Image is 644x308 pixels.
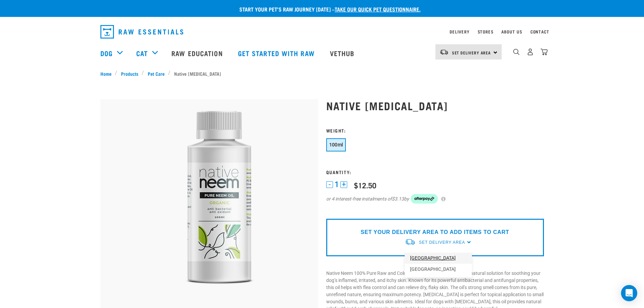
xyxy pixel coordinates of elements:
[165,40,231,67] a: Raw Education
[405,264,472,275] a: [GEOGRAPHIC_DATA]
[335,181,339,188] span: 1
[541,48,548,55] img: home-icon@2x.png
[326,194,544,204] div: or 4 interest-free instalments of by
[439,49,449,55] img: van-moving.png
[326,181,333,188] button: -
[527,48,534,55] img: user.png
[326,169,544,174] h3: Quantity:
[392,195,404,203] span: $3.13
[478,30,494,33] a: Stores
[354,181,376,189] div: $12.50
[621,285,637,301] div: Open Intercom Messenger
[361,228,509,236] p: SET YOUR DELIVERY AREA TO ADD ITEMS TO CART
[405,238,415,245] img: van-moving.png
[326,99,544,112] h1: Native [MEDICAL_DATA]
[144,70,168,77] a: Pet Care
[100,25,183,39] img: Raw Essentials Logo
[335,7,421,10] a: take our quick pet questionnaire.
[501,30,522,33] a: About Us
[100,70,115,77] a: Home
[136,48,148,58] a: Cat
[117,70,142,77] a: Products
[513,49,520,55] img: home-icon-1@2x.png
[411,194,438,204] img: Afterpay
[450,30,469,33] a: Delivery
[530,30,549,33] a: Contact
[100,70,544,77] nav: breadcrumbs
[100,48,113,58] a: Dog
[326,138,346,151] button: 100ml
[326,128,544,133] h3: Weight:
[419,240,465,245] span: Set Delivery Area
[405,253,472,264] a: [GEOGRAPHIC_DATA]
[340,181,347,188] button: +
[452,51,491,54] span: Set Delivery Area
[329,142,343,147] span: 100ml
[323,40,363,67] a: Vethub
[95,22,549,41] nav: dropdown navigation
[231,40,323,67] a: Get started with Raw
